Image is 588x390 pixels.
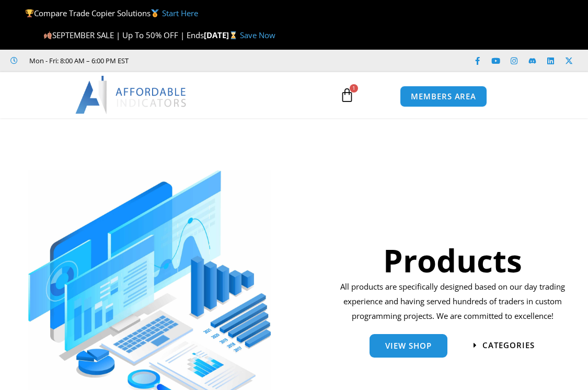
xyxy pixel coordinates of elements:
[25,8,198,18] span: Compare Trade Copier Solutions
[151,9,159,17] img: 🥇
[134,55,291,66] iframe: Customer reviews powered by Trustpilot
[324,80,370,110] a: 1
[325,280,580,324] p: All products are specifically designed based on our day trading experience and having served hund...
[229,31,237,39] img: ⌛
[400,86,487,107] a: MEMBERS AREA
[162,8,198,18] a: Start Here
[43,30,204,40] span: SEPTEMBER SALE | Up To 50% OFF | Ends
[482,341,535,349] span: categories
[474,341,535,349] a: categories
[350,84,358,93] span: 1
[240,30,275,40] a: Save Now
[385,342,432,350] span: View Shop
[75,76,188,113] img: LogoAI | Affordable Indicators – NinjaTrader
[370,334,447,358] a: View Shop
[27,54,129,67] span: Mon - Fri: 8:00 AM – 6:00 PM EST
[411,93,476,100] span: MEMBERS AREA
[26,9,33,17] img: 🏆
[44,31,52,39] img: 🍂
[204,30,240,40] strong: [DATE]
[325,238,580,282] h1: Products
